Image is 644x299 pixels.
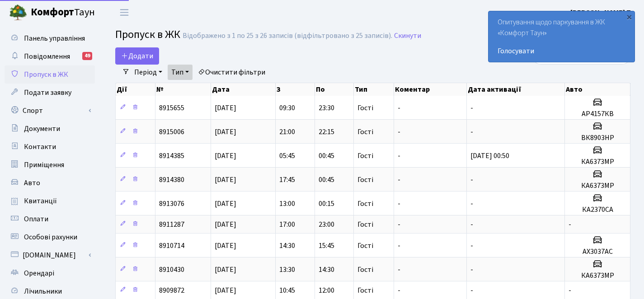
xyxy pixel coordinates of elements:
[357,176,373,183] span: Гості
[215,241,236,251] span: [DATE]
[215,151,236,161] span: [DATE]
[155,83,211,96] th: №
[398,220,400,229] span: -
[319,127,334,137] span: 22:15
[569,271,626,280] h5: КА6373МР
[470,103,473,113] span: -
[398,265,400,275] span: -
[319,241,334,251] span: 15:45
[570,8,633,18] b: [PERSON_NAME] П.
[159,285,184,295] span: 8909872
[470,285,473,295] span: -
[121,51,153,61] span: Додати
[394,83,467,96] th: Коментар
[569,206,626,214] h5: КА2370СА
[159,199,184,209] span: 8913076
[215,103,236,113] span: [DATE]
[398,103,400,113] span: -
[319,151,334,161] span: 00:45
[24,286,62,296] span: Лічильники
[467,83,565,96] th: Дата активації
[569,220,571,229] span: -
[357,200,373,207] span: Гості
[159,265,184,275] span: 8910430
[5,228,95,246] a: Особові рахунки
[5,192,95,210] a: Квитанції
[315,83,354,96] th: По
[115,47,159,65] a: Додати
[569,134,626,142] h5: ВК8903НР
[470,241,473,251] span: -
[24,70,68,79] span: Пропуск в ЖК
[24,33,85,43] span: Панель управління
[279,241,295,251] span: 14:30
[279,220,295,229] span: 17:00
[565,83,630,96] th: Авто
[279,103,295,113] span: 09:30
[31,5,95,20] span: Таун
[159,220,184,229] span: 8911287
[159,241,184,251] span: 8910714
[357,152,373,159] span: Гості
[215,199,236,209] span: [DATE]
[354,83,394,96] th: Тип
[319,103,334,113] span: 23:30
[5,65,95,84] a: Пропуск в ЖК
[489,11,635,62] div: Опитування щодо паркування в ЖК «Комфорт Таун»
[357,221,373,228] span: Гості
[357,287,373,294] span: Гості
[319,175,334,185] span: 00:45
[82,52,92,60] div: 49
[215,175,236,185] span: [DATE]
[5,210,95,228] a: Оплати
[276,83,315,96] th: З
[159,151,184,161] span: 8914385
[159,127,184,137] span: 8915006
[183,32,392,40] div: Відображено з 1 по 25 з 26 записів (відфільтровано з 25 записів).
[5,29,95,47] a: Панель управління
[131,65,166,80] a: Період
[5,174,95,192] a: Авто
[194,65,269,80] a: Очистити фільтри
[357,242,373,249] span: Гості
[319,220,334,229] span: 23:00
[159,103,184,113] span: 8915655
[357,266,373,273] span: Гості
[394,32,421,40] a: Скинути
[5,156,95,174] a: Приміщення
[470,127,473,137] span: -
[159,175,184,185] span: 8914380
[625,12,634,21] div: ×
[357,128,373,135] span: Гості
[279,199,295,209] span: 13:00
[319,199,334,209] span: 00:15
[24,124,60,134] span: Документи
[470,175,473,185] span: -
[215,127,236,137] span: [DATE]
[279,175,295,185] span: 17:45
[357,104,373,112] span: Гості
[498,46,625,56] a: Голосувати
[398,151,400,161] span: -
[398,285,400,295] span: -
[569,285,571,295] span: -
[24,196,57,206] span: Квитанції
[5,246,95,264] a: [DOMAIN_NAME]
[24,142,56,152] span: Контакти
[279,127,295,137] span: 21:00
[24,178,40,188] span: Авто
[5,47,95,65] a: Повідомлення49
[570,7,633,18] a: [PERSON_NAME] П.
[569,158,626,166] h5: КА6373МР
[398,199,400,209] span: -
[9,4,27,22] img: logo.png
[24,232,77,242] span: Особові рахунки
[5,264,95,282] a: Орендарі
[569,182,626,190] h5: КА6373МР
[279,285,295,295] span: 10:45
[569,248,626,256] h5: АХ3037АС
[569,110,626,118] h5: АР4157КВ
[5,84,95,102] a: Подати заявку
[319,265,334,275] span: 14:30
[470,220,473,229] span: -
